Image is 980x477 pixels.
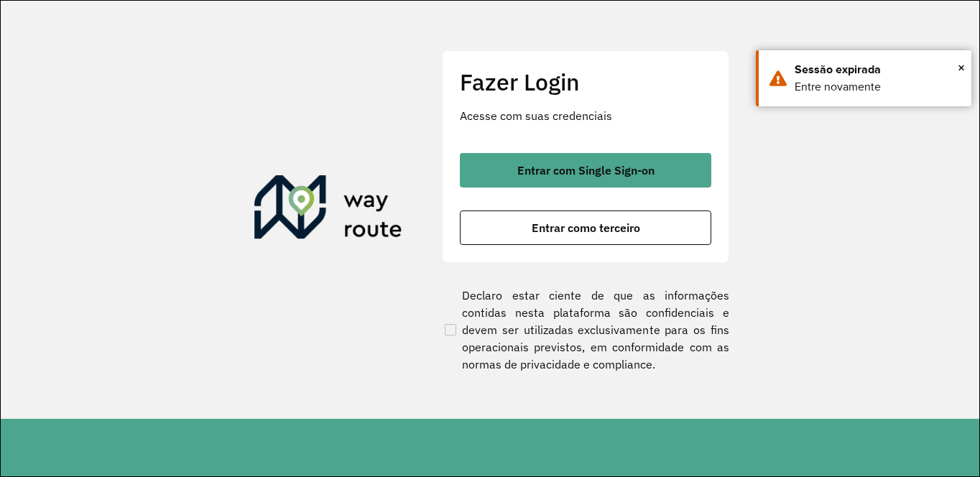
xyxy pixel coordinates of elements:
[958,57,965,78] span: ×
[460,107,711,124] p: Acesse com suas credenciais
[795,61,961,78] div: Sessão expirada
[460,210,711,245] button: button
[460,153,711,187] button: button
[958,57,965,78] button: Close
[795,78,961,96] div: Entre novamente
[442,287,729,373] label: Declaro estar ciente de que as informações contidas nesta plataforma são confidenciais e devem se...
[517,165,655,176] span: Entrar com Single Sign-on
[532,222,640,233] span: Entrar como terceiro
[254,175,402,244] img: Roteirizador AmbevTech
[460,68,711,96] h2: Fazer Login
